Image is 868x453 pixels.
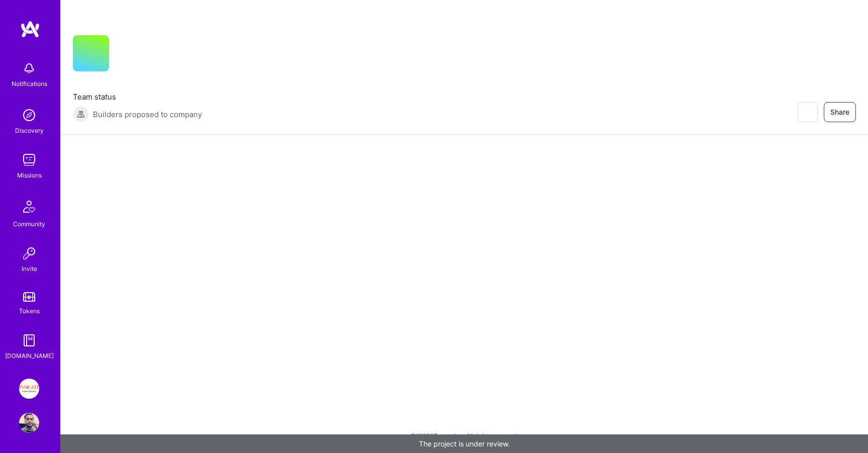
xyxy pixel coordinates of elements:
div: Community [13,219,45,229]
img: Invite [19,243,39,263]
img: bell [19,58,39,78]
i: icon CompanyGray [121,51,129,59]
img: User Avatar [19,413,39,433]
i: icon EyeClosed [803,108,811,116]
img: Insight Partners: Data & AI - Sourcing [19,379,39,399]
a: Insight Partners: Data & AI - Sourcing [17,379,42,399]
div: The project is under review. [60,434,868,453]
img: teamwork [19,150,39,170]
img: Builders proposed to company [73,106,89,122]
div: Missions [17,170,42,180]
img: discovery [19,105,39,125]
div: [DOMAIN_NAME] [5,350,54,361]
span: Team status [73,92,202,102]
div: Invite [22,263,37,274]
img: guide book [19,330,39,350]
a: User Avatar [17,413,42,433]
span: Share [830,107,849,117]
div: Notifications [12,78,47,89]
img: Community [17,195,41,219]
div: Discovery [15,125,44,136]
div: Tokens [19,306,40,316]
img: logo [20,20,40,38]
span: Builders proposed to company [93,109,202,120]
img: tokens [23,292,35,302]
button: Share [824,102,856,122]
